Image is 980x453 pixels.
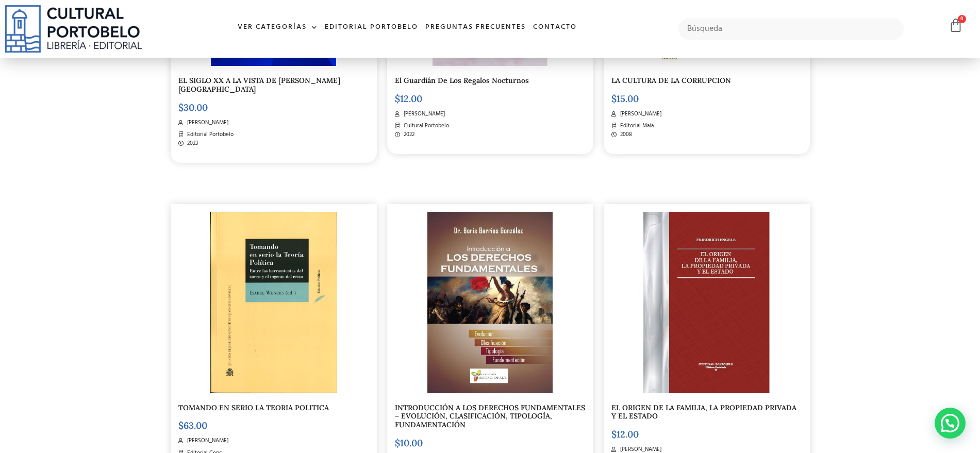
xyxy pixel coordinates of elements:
div: WhatsApp contact [935,408,966,439]
bdi: 30.00 [178,102,208,113]
span: $ [178,102,184,113]
span: $ [178,420,184,431]
a: TOMANDO EN SERIO LA TEORIA POLITICA [178,403,329,412]
img: CP11-2.jpg [643,212,770,393]
span: 2023 [185,139,198,148]
img: tomando_enserio-1.png [210,212,337,393]
span: Cultural Portobelo [401,122,449,130]
input: Búsqueda [678,18,904,40]
span: [PERSON_NAME] [185,437,228,445]
span: [PERSON_NAME] [185,119,228,127]
a: Editorial Portobelo [321,16,422,39]
a: EL SIGLO XX A LA VISTA DE [PERSON_NAME][GEOGRAPHIC_DATA] [178,76,340,94]
span: Editorial Portobelo [185,130,234,139]
a: EL ORIGEN DE LA FAMILIA, LA PROPIEDAD PRIVADA Y EL ESTADO [611,403,796,421]
span: 0 [958,15,966,23]
span: $ [611,93,617,105]
bdi: 12.00 [395,93,422,105]
span: 2008 [618,130,632,139]
a: LA CULTURA DE LA CORRUPCION [611,76,731,85]
span: $ [395,93,400,105]
a: Contacto [529,16,580,39]
a: Preguntas frecuentes [422,16,529,39]
a: INTRODUCCIÓN A LOS DERECHOS FUNDAMENTALES – EVOLUCIÓN, CLASIFICACIÓN, TIPOLOGÍA, FUNDAMENTACIÓN [395,403,585,430]
span: $ [395,437,400,449]
a: 0 [949,18,963,33]
bdi: 15.00 [611,93,639,105]
span: [PERSON_NAME] [618,110,661,119]
span: $ [611,428,617,440]
a: El Guardián De Los Regalos Nocturnos [395,76,529,85]
bdi: 12.00 [611,428,639,440]
span: 2022 [401,130,414,139]
span: [PERSON_NAME] [401,110,445,119]
a: Ver Categorías [234,16,321,39]
bdi: 63.00 [178,420,207,431]
span: Editorial Maia [618,122,654,130]
img: BA218-1.jpg [427,212,553,393]
bdi: 10.00 [395,437,423,449]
